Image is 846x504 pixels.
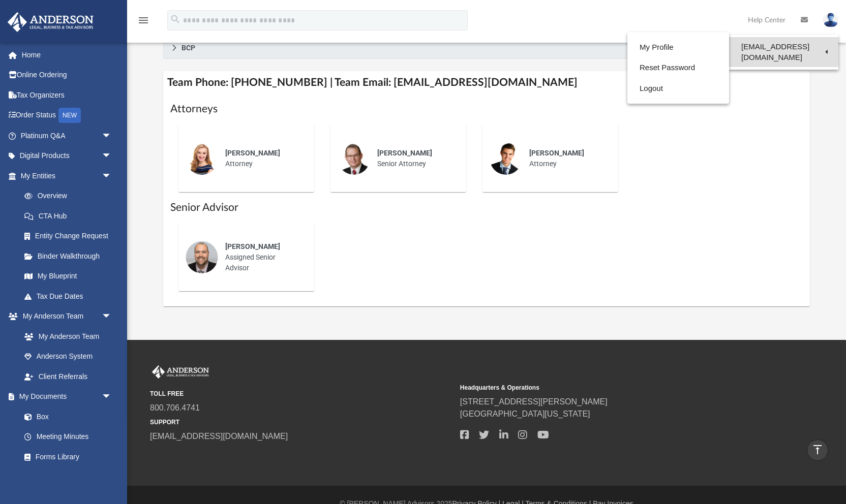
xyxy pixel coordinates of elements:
a: Platinum Q&Aarrow_drop_down [7,125,127,146]
span: arrow_drop_down [102,146,122,167]
span: [PERSON_NAME] [529,149,584,157]
a: My Anderson Teamarrow_drop_down [7,306,122,327]
a: Client Referrals [14,366,122,387]
a: Binder Walkthrough [14,246,127,266]
a: menu [137,19,149,26]
a: Anderson System [14,346,122,367]
div: Attorney [218,141,307,176]
img: thumbnail [186,241,218,273]
a: Logout [627,78,729,99]
a: My Profile [627,37,729,58]
i: menu [137,14,149,26]
span: arrow_drop_down [102,125,122,146]
div: Senior Attorney [370,141,459,176]
img: Anderson Advisors Platinum Portal [5,12,97,32]
a: Entity Change Request [14,226,127,246]
a: My Documentsarrow_drop_down [7,387,122,407]
a: Box [14,406,117,427]
h1: Senior Advisor [170,200,803,215]
a: Forms Library [14,447,117,467]
a: Online Ordering [7,65,127,85]
h1: Attorneys [170,102,803,116]
img: thumbnail [338,142,370,175]
a: Home [7,45,127,65]
h4: Team Phone: [PHONE_NUMBER] | Team Email: [EMAIL_ADDRESS][DOMAIN_NAME] [163,71,810,94]
span: arrow_drop_down [102,387,122,407]
small: SUPPORT [150,418,453,427]
div: NEW [58,108,81,123]
span: [PERSON_NAME] [225,242,280,250]
small: TOLL FREE [150,389,453,398]
a: [STREET_ADDRESS][PERSON_NAME] [460,397,608,406]
a: Notarize [14,467,122,487]
span: [PERSON_NAME] [225,149,280,157]
i: search [170,14,181,25]
a: Reset Password [627,57,729,78]
div: Attorney [522,141,611,176]
a: Order StatusNEW [7,105,127,126]
span: BCP [182,44,195,51]
a: My Entitiesarrow_drop_down [7,166,127,186]
a: [GEOGRAPHIC_DATA][US_STATE] [460,409,590,418]
span: [PERSON_NAME] [377,149,432,157]
a: 800.706.4741 [150,403,200,412]
img: thumbnail [186,142,218,175]
a: Meeting Minutes [14,427,122,447]
img: Anderson Advisors Platinum Portal [150,365,211,379]
img: thumbnail [490,142,522,175]
a: My Blueprint [14,266,122,287]
a: Digital Productsarrow_drop_down [7,146,127,166]
div: Assigned Senior Advisor [218,234,307,280]
a: Tax Due Dates [14,286,127,306]
a: BCP [163,37,810,59]
a: vertical_align_top [807,439,828,461]
span: arrow_drop_down [102,306,122,327]
i: vertical_align_top [811,444,824,456]
a: CTA Hub [14,206,127,226]
a: [EMAIL_ADDRESS][DOMAIN_NAME] [729,37,838,67]
span: arrow_drop_down [102,166,122,186]
a: Tax Organizers [7,85,127,105]
a: [EMAIL_ADDRESS][DOMAIN_NAME] [150,432,288,440]
a: Overview [14,186,127,206]
a: My Anderson Team [14,326,117,346]
img: User Pic [823,13,838,27]
small: Headquarters & Operations [460,383,763,392]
